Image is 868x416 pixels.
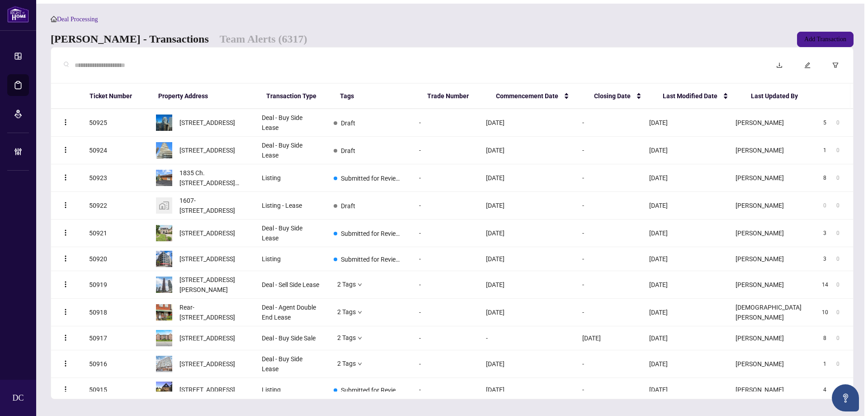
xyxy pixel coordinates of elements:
[156,277,172,293] img: thumbnail-img
[833,253,844,264] div: 0
[663,91,717,101] span: Last Modified Date
[412,192,479,220] td: -
[479,247,575,271] td: [DATE]
[255,271,326,299] td: Deal - Sell Side Lease
[821,384,829,395] div: 4
[255,137,326,164] td: Deal - Buy Side Lease
[156,197,172,214] img: thumbnail-img
[58,226,73,240] button: Logo
[58,277,73,292] button: Logo
[833,384,844,395] div: 0
[62,334,69,341] img: Logo
[412,109,479,137] td: -
[744,84,817,109] th: Last Updated By
[575,137,642,164] td: -
[82,299,149,326] td: 50918
[179,196,247,215] span: 1607-[STREET_ADDRESS]
[575,350,642,378] td: -
[58,198,73,213] button: Logo
[58,383,73,397] button: Logo
[255,247,326,271] td: Listing
[62,201,69,209] img: Logo
[7,6,29,23] img: logo
[825,55,846,76] button: filter
[341,254,400,264] span: Submitted for Review
[479,137,575,164] td: [DATE]
[358,362,362,366] span: down
[649,119,668,126] span: [DATE]
[649,281,668,288] span: [DATE]
[769,55,790,76] button: download
[156,330,172,346] img: thumbnail-img
[82,350,149,378] td: 50916
[649,147,668,154] span: [DATE]
[58,357,73,371] button: Logo
[62,360,69,367] img: Logo
[496,91,558,101] span: Commencement Date
[833,333,844,344] div: 0
[649,174,668,182] span: [DATE]
[62,119,69,126] img: Logo
[337,359,356,369] span: 2 Tags
[412,299,479,326] td: -
[82,220,149,247] td: 50921
[804,62,811,68] span: edit
[797,55,818,76] button: edit
[649,360,668,368] span: [DATE]
[156,142,172,158] img: thumbnail-img
[62,308,69,316] img: Logo
[821,145,829,156] div: 1
[82,326,149,350] td: 50917
[62,146,69,153] img: Logo
[82,247,149,271] td: 50920
[255,299,326,326] td: Deal - Agent Double End Lease
[156,251,172,267] img: thumbnail-img
[12,392,24,404] span: DC
[82,84,151,109] th: Ticket Number
[575,247,642,271] td: -
[259,84,333,109] th: Transaction Type
[833,200,844,211] div: 0
[341,385,400,395] span: Submitted for Review
[821,359,829,369] div: 1
[255,192,326,220] td: Listing - Lease
[255,326,326,350] td: Deal - Buy Side Sale
[728,299,814,326] td: [DEMOGRAPHIC_DATA][PERSON_NAME]
[62,386,69,393] img: Logo
[341,201,355,211] span: Draft
[797,32,854,47] button: Add Transaction
[728,378,814,402] td: [PERSON_NAME]
[832,62,839,68] span: filter
[479,326,575,350] td: -
[58,331,73,345] button: Logo
[82,164,149,192] td: 50923
[51,16,57,22] span: home
[341,118,355,128] span: Draft
[51,32,209,47] a: [PERSON_NAME] - Transactions
[728,109,814,137] td: [PERSON_NAME]
[649,309,668,316] span: [DATE]
[412,350,479,378] td: -
[412,271,479,299] td: -
[179,275,247,295] span: [STREET_ADDRESS][PERSON_NAME]
[156,304,172,320] img: thumbnail-img
[575,164,642,192] td: -
[82,378,149,402] td: 50915
[58,305,73,320] button: Logo
[156,356,172,372] img: thumbnail-img
[156,115,172,131] img: thumbnail-img
[62,255,69,262] img: Logo
[255,109,326,137] td: Deal - Buy Side Lease
[479,271,575,299] td: [DATE]
[57,16,98,23] span: Deal Processing
[575,271,642,299] td: -
[179,359,235,369] span: [STREET_ADDRESS]
[728,164,814,192] td: [PERSON_NAME]
[179,118,235,128] span: [STREET_ADDRESS]
[179,145,235,155] span: [STREET_ADDRESS]
[341,173,400,183] span: Submitted for Review
[479,378,575,402] td: [DATE]
[833,307,844,318] div: 0
[833,279,844,290] div: 0
[341,229,400,239] span: Submitted for Review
